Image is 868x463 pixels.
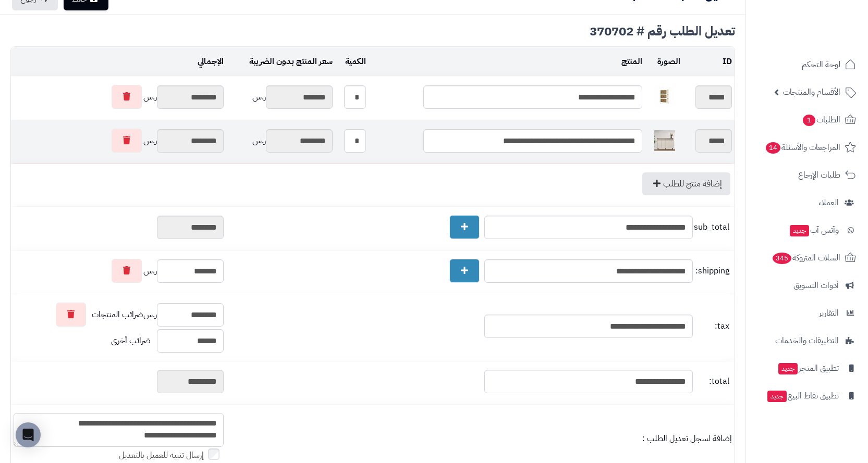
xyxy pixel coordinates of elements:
span: total: [695,376,729,387]
a: طلبات الإرجاع [752,162,862,187]
span: السلات المتروكة [772,251,840,265]
a: السلات المتروكة345 [752,245,862,270]
td: الصورة [645,47,683,76]
span: جديد [790,225,809,236]
span: التطبيقات والخدمات [775,333,839,348]
span: ضرائب أخرى [111,334,151,347]
img: logo-2.png [797,28,858,49]
img: 1753272269-1-40x40.jpg [654,130,675,151]
td: الكمية [335,47,369,76]
a: التقارير [752,301,862,326]
label: إرسال تنبيه للعميل بالتعديل [119,449,224,461]
span: أدوات التسويق [793,278,839,293]
span: shipping: [695,265,729,277]
span: تطبيق المتجر [777,361,839,376]
td: المنتج [369,47,645,76]
td: ID [683,47,735,76]
span: tax: [695,320,729,332]
a: أدوات التسويق [752,273,862,298]
div: ر.س [229,129,333,153]
div: ر.س [14,129,224,153]
a: العملاء [752,190,862,215]
span: طلبات الإرجاع [798,168,840,182]
td: الإجمالي [11,47,226,76]
div: ر.س [14,303,224,327]
span: جديد [778,363,798,374]
a: إضافة منتج للطلب [642,172,730,195]
a: الطلبات1 [752,107,862,132]
span: جديد [767,391,787,402]
a: لوحة التحكم [752,52,862,77]
span: وآتس آب [789,223,839,237]
a: تطبيق نقاط البيعجديد [752,383,862,408]
span: العملاء [818,195,839,210]
div: ر.س [14,259,224,283]
div: Open Intercom Messenger [16,422,41,447]
img: 1738071812-110107010066-40x40.jpg [654,86,675,107]
span: لوحة التحكم [802,57,840,72]
span: تطبيق نقاط البيع [766,389,839,403]
span: الأقسام والمنتجات [783,85,840,99]
div: ر.س [14,85,224,109]
input: إرسال تنبيه للعميل بالتعديل [208,448,219,460]
div: إضافة لسجل تعديل الطلب : [229,433,732,445]
div: تعديل الطلب رقم # 370702 [10,25,735,37]
a: التطبيقات والخدمات [752,328,862,353]
span: ضرائب المنتجات [92,309,143,321]
span: المراجعات والأسئلة [765,140,840,155]
a: وآتس آبجديد [752,218,862,243]
span: sub_total: [695,221,729,233]
span: التقارير [819,306,839,320]
span: 345 [773,253,791,264]
span: 14 [766,142,780,154]
td: سعر المنتج بدون الضريبة [226,47,335,76]
a: تطبيق المتجرجديد [752,356,862,381]
span: الطلبات [802,112,840,127]
span: 1 [803,115,815,126]
a: المراجعات والأسئلة14 [752,135,862,160]
div: ر.س [229,85,333,109]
